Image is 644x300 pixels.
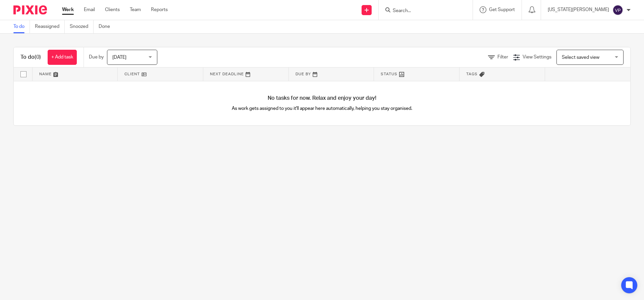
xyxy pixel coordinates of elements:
[562,55,599,60] span: Select saved view
[89,54,104,60] p: Due by
[35,20,65,33] a: Reassigned
[14,95,630,102] h4: No tasks for now. Relax and enjoy your day!
[392,8,452,14] input: Search
[105,6,120,13] a: Clients
[20,54,41,61] h1: To do
[13,5,47,14] img: Pixie
[62,6,74,13] a: Work
[168,105,476,112] p: As work gets assigned to you it'll appear here automatically, helping you stay organised.
[497,55,508,59] span: Filter
[612,5,623,15] img: svg%3E
[523,55,551,59] span: View Settings
[84,6,95,13] a: Email
[466,72,478,76] span: Tags
[99,20,115,33] a: Done
[48,50,77,65] a: + Add task
[13,20,30,33] a: To do
[112,55,126,60] span: [DATE]
[130,6,141,13] a: Team
[70,20,94,33] a: Snoozed
[548,6,609,13] p: [US_STATE][PERSON_NAME]
[35,54,41,60] span: (0)
[151,6,168,13] a: Reports
[489,7,515,12] span: Get Support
